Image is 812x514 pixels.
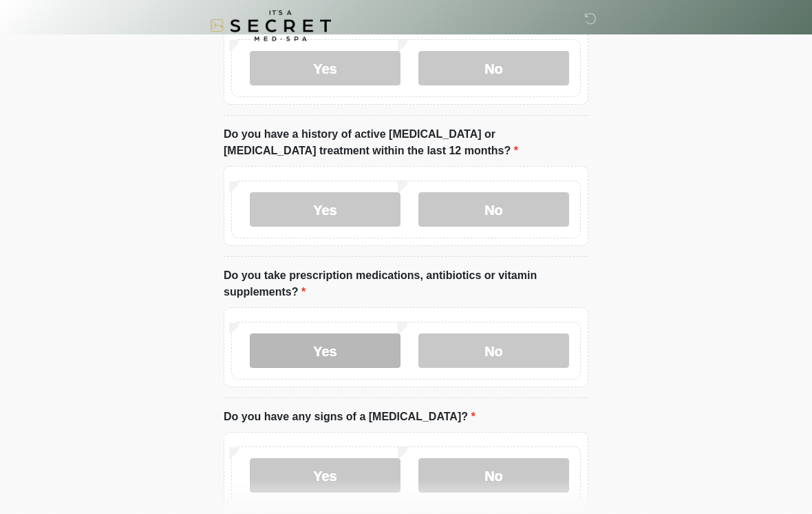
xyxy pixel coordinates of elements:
label: No [418,459,569,493]
label: Yes [250,52,400,86]
img: It's A Secret Med Spa Logo [210,10,331,41]
label: No [418,193,569,227]
label: Do you have a history of active [MEDICAL_DATA] or [MEDICAL_DATA] treatment within the last 12 mon... [224,127,588,160]
label: No [418,334,569,369]
label: Yes [250,193,400,227]
label: Do you take prescription medications, antibiotics or vitamin supplements? [224,268,588,301]
label: Yes [250,334,400,369]
label: Do you have any signs of a [MEDICAL_DATA]? [224,409,476,426]
label: No [418,52,569,86]
label: Yes [250,459,400,493]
